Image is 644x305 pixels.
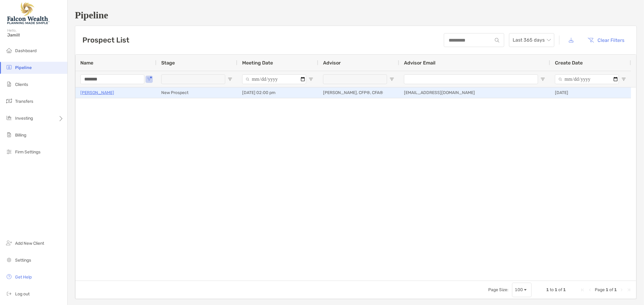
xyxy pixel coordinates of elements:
div: First Page [580,288,585,292]
img: Falcon Wealth Planning Logo [7,2,50,24]
img: transfers icon [5,97,13,105]
div: [EMAIL_ADDRESS][DOMAIN_NAME] [399,87,550,98]
span: Transfers [15,99,33,104]
span: Jamil! [7,33,64,38]
div: Page Size: [488,287,508,292]
span: Get Help [15,275,32,280]
span: Pipeline [15,65,32,70]
span: of [558,287,562,292]
span: Stage [161,60,175,66]
div: [PERSON_NAME], CFP®, CFA® [318,87,399,98]
span: 1 [546,287,549,292]
span: Advisor [323,60,341,66]
span: 1 [555,287,557,292]
button: Open Filter Menu [540,77,545,82]
div: [DATE] [550,87,631,98]
img: dashboard icon [5,47,13,54]
img: logout icon [5,290,13,297]
img: clients icon [5,80,13,88]
span: Create Date [555,60,583,66]
span: Settings [15,258,31,263]
span: Dashboard [15,48,37,53]
span: Investing [15,116,33,121]
img: billing icon [5,131,13,138]
input: Name Filter Input [80,74,144,84]
div: Page Size [512,283,532,297]
span: Advisor Email [404,60,435,66]
div: [DATE] 02:00 pm [237,87,318,98]
button: Open Filter Menu [228,77,232,82]
div: Previous Page [588,288,592,292]
div: 100 [515,287,523,292]
img: settings icon [5,256,13,263]
span: of [609,287,613,292]
img: add_new_client icon [5,239,13,247]
img: get-help icon [5,273,13,280]
input: Meeting Date Filter Input [242,74,306,84]
span: 1 [614,287,617,292]
input: Create Date Filter Input [555,74,619,84]
span: Billing [15,133,26,138]
span: Clients [15,82,28,87]
a: [PERSON_NAME] [80,89,114,96]
button: Open Filter Menu [309,77,313,82]
h1: Pipeline [75,10,637,21]
button: Open Filter Menu [621,77,626,82]
h3: Prospect List [82,36,129,44]
input: Advisor Email Filter Input [404,74,538,84]
span: Last 365 days [513,33,551,47]
div: Last Page [626,288,631,292]
span: Log out [15,291,30,297]
div: Next Page [619,288,624,292]
span: Firm Settings [15,149,40,155]
button: Clear Filters [583,33,629,47]
img: firm-settings icon [5,148,13,155]
span: Add New Client [15,241,44,246]
span: 1 [606,287,608,292]
span: Page [595,287,605,292]
span: Meeting Date [242,60,273,66]
span: to [550,287,554,292]
span: Name [80,60,93,66]
button: Open Filter Menu [389,77,394,82]
button: Open Filter Menu [147,77,152,82]
span: 1 [563,287,566,292]
div: New Prospect [156,87,237,98]
img: investing icon [5,114,13,121]
img: input icon [495,38,499,42]
img: pipeline icon [5,64,13,71]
